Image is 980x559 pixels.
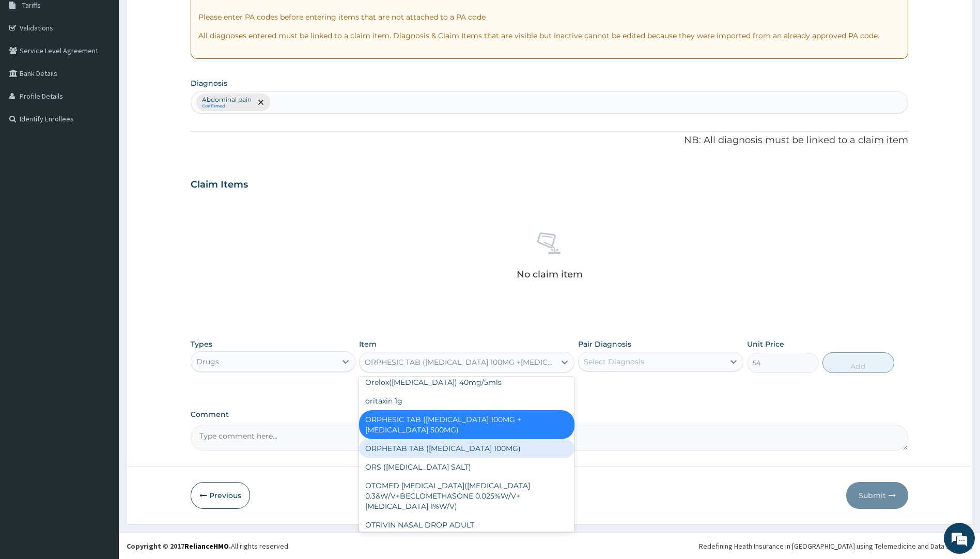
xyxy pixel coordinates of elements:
span: We're online! [60,130,143,235]
strong: Copyright © 2017 . [127,541,231,551]
p: All diagnoses entered must be linked to a claim item. Diagnosis & Claim Items that are visible bu... [198,30,901,41]
label: Item [359,339,377,349]
label: Types [191,340,212,349]
div: Select Diagnosis [584,356,644,367]
div: OTRIVIN NASAL DROP ADULT [359,516,574,534]
footer: All rights reserved. [119,533,980,559]
div: Orelox([MEDICAL_DATA]) 40mg/5mls [359,373,574,392]
div: ORPHESIC TAB ([MEDICAL_DATA] 100MG +[MEDICAL_DATA] 500MG) [365,357,556,367]
div: ORS ([MEDICAL_DATA] SALT) [359,458,574,476]
label: Unit Price [747,339,784,349]
span: remove selection option [256,98,266,107]
label: Pair Diagnosis [578,339,631,349]
img: d_794563401_company_1708531726252_794563401 [19,52,42,77]
p: Please enter PA codes before entering items that are not attached to a PA code [198,12,901,22]
div: Chat with us now [54,58,174,71]
p: Abdominal pain [202,96,252,104]
div: Drugs [196,356,219,367]
div: ORPHESIC TAB ([MEDICAL_DATA] 100MG +[MEDICAL_DATA] 500MG) [359,410,574,439]
div: ORPHETAB TAB ([MEDICAL_DATA] 100MG) [359,439,574,458]
a: RelianceHMO [184,541,229,551]
button: Submit [846,482,908,509]
div: oritaxin 1g [359,392,574,410]
span: Tariffs [22,1,41,10]
div: Redefining Heath Insurance in [GEOGRAPHIC_DATA] using Telemedicine and Data Science! [699,541,972,551]
h3: Claim Items [191,179,248,191]
div: OTOMED [MEDICAL_DATA]([MEDICAL_DATA] 0.3&W/V+BECLOMETHASONE 0.025%W/V+[MEDICAL_DATA] 1%W/V) [359,476,574,516]
label: Diagnosis [191,78,227,88]
textarea: Type your message and hit 'Enter' [5,282,197,318]
button: Add [822,352,894,373]
button: Previous [191,482,250,509]
div: Minimize live chat window [169,5,194,30]
small: Confirmed [202,104,252,109]
label: Comment [191,410,909,419]
p: NB: All diagnosis must be linked to a claim item [191,134,909,147]
p: No claim item [517,269,583,279]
